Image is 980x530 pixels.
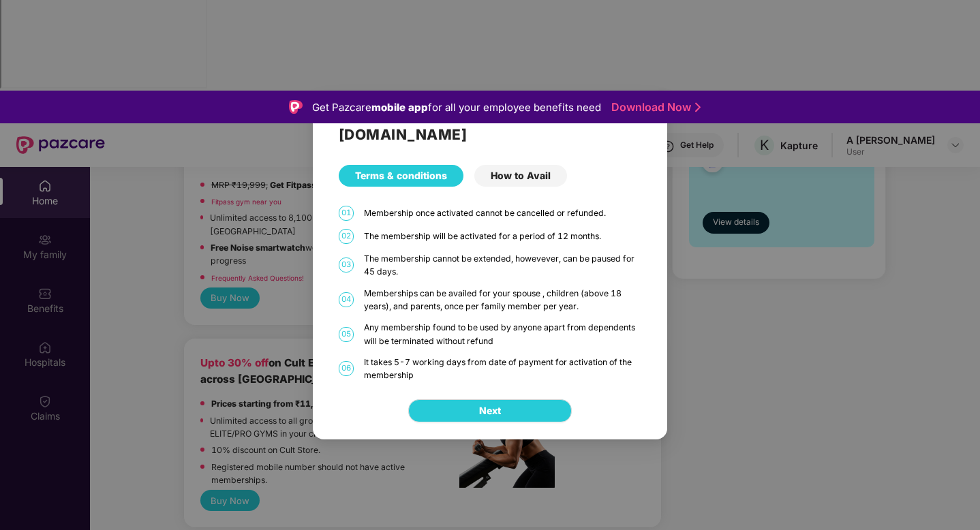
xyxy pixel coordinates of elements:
[339,206,354,221] span: 01
[339,123,642,146] h2: [DOMAIN_NAME]
[339,292,354,307] span: 04
[643,84,680,121] button: Close
[312,99,601,116] div: Get Pazcare for all your employee benefits need
[289,100,303,114] img: Logo
[408,399,572,422] button: Next
[479,403,501,418] span: Next
[364,230,642,243] div: The membership will be activated for a period of 12 months.
[364,206,642,219] div: Membership once activated cannot be cancelled or refunded.
[695,100,701,114] img: Stroke
[364,287,642,313] div: Memberships can be availed for your spouse , children (above 18 years), and parents, once per fam...
[364,356,642,382] div: It takes 5-7 working days from date of payment for activation of the membership
[339,229,354,244] span: 02
[474,165,567,187] div: How to Avail
[364,252,642,279] div: The membership cannot be extended, howevever, can be paused for 45 days.
[643,85,682,123] img: svg+xml;base64,PHN2ZyB4bWxucz0iaHR0cDovL3d3dy53My5vcmcvMjAwMC9zdmciIHdpZHRoPSI1NiIgaGVpZ2h0PSI1Ni...
[339,327,354,342] span: 05
[339,258,354,272] span: 03
[611,100,696,114] a: Download Now
[339,361,354,376] span: 06
[364,321,642,347] div: Any membership found to be used by anyone apart from dependents will be terminated without refund
[339,165,463,187] div: Terms & conditions
[371,101,428,114] strong: mobile app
